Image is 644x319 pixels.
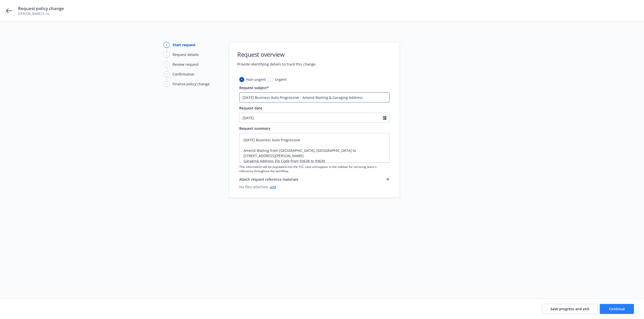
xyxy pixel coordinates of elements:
input: Non-urgent [239,77,244,82]
div: Start request [173,42,195,47]
span: Request date [239,106,262,110]
span: Urgent [275,77,287,82]
input: Urgent [268,77,273,82]
span: Request summary [239,126,270,131]
span: Request policy change [18,6,64,12]
button: Save progress and exit [542,304,598,314]
span: Save progress and exit [550,306,589,311]
span: This information will be populated into the SSC case and appear in the sidebar for servicing team... [239,165,390,173]
input: MM/DD/YYYY [239,113,383,122]
div: 3 [164,61,170,67]
input: The subject will appear in the summary list view for quick reference. [239,92,390,102]
span: No files attached. [239,184,390,189]
svg: Calendar [383,116,386,120]
div: 5 [164,81,170,87]
span: [PERSON_NAME] II, Inc. [18,12,64,16]
h1: Request overview [237,50,316,58]
div: 2 [164,52,170,57]
div: Request details [173,52,199,57]
span: Provide identifying details to track this change. [237,61,316,67]
div: Review request [173,62,198,67]
span: Attach request reference materials [239,177,298,182]
textarea: [DATE] Business Auto Progressive Amend Mailing from [GEOGRAPHIC_DATA], [GEOGRAPHIC_DATA] to [STRE... [239,133,390,163]
div: 4 [164,71,170,77]
button: Continue [600,304,634,314]
span: Request subject* [239,85,269,90]
div: Finalize policy change [173,81,210,87]
div: 1 [164,42,170,48]
div: Confirmation [173,72,194,77]
span: Non-urgent [246,77,266,82]
span: Continue [609,306,625,311]
a: add [270,184,276,189]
